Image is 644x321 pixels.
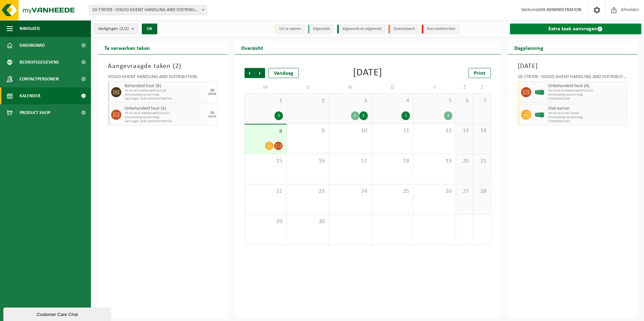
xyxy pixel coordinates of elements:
span: T250002612941 [548,119,625,123]
span: Vlak karton [548,106,625,111]
span: 12 [417,127,452,135]
count: (2/2) [120,27,129,31]
div: 2 [275,111,283,120]
span: 8 [248,128,283,135]
span: Print [474,71,485,76]
span: 10-778709 - VOLVO GHENT HANDLING AND DISTRIBUTION - DESTELDONK [89,5,206,15]
span: HK-XC-40-G vlak karton [548,111,625,115]
span: 4 [375,97,410,105]
img: HK-XC-40-GN-00 [535,112,545,117]
h3: Aangevraagde taken ( ) [108,61,218,71]
span: 13 [459,127,470,135]
div: [DATE] [353,68,382,78]
span: 2 [290,97,325,105]
h2: Overzicht [234,41,270,54]
span: T250002612939 [548,97,625,101]
span: HK-XC-40-G behandeld hout (B) [125,89,206,93]
li: Geannuleerd [388,25,418,34]
span: 11 [375,127,410,135]
div: Vandaag [268,68,299,78]
span: 22 [248,188,283,195]
button: OK [142,24,157,34]
h3: [DATE] [518,61,627,71]
li: Non-conformiteit [422,25,459,34]
span: 18 [375,157,410,165]
span: Vorige [245,68,255,78]
div: 2 [444,111,452,120]
span: 30 [290,218,325,225]
td: Z [473,81,490,94]
span: 16 [290,157,325,165]
span: 10-778709 - VOLVO GHENT HANDLING AND DISTRIBUTION - DESTELDONK [89,5,207,15]
span: Dashboard [20,37,45,54]
td: W [329,81,372,94]
div: 2 [351,111,359,120]
span: 5 [417,97,452,105]
button: Vestigingen(2/2) [94,24,138,34]
span: 2 [175,63,179,70]
span: HK-XC-40-G onbehandeld hout (A) [125,111,206,115]
strong: GHD ADMINISTRATION [536,7,581,12]
span: 17 [332,157,368,165]
span: Onbehandeld hout (A) [548,83,625,89]
span: 15 [248,157,283,165]
span: Behandeld hout (B) [125,83,206,89]
span: 7 [477,97,487,105]
div: 2 [359,111,368,120]
div: 09/09 [208,115,216,118]
span: Aanvrager: GHD ADMINISTRATION [125,119,206,123]
span: 21 [477,157,487,165]
span: 26 [417,188,452,195]
img: HK-XC-40-GN-00 [535,90,545,95]
span: HK-XC-40-G onbehandeld hout (A) [548,89,625,93]
span: 23 [290,188,325,195]
span: Contactpersonen [20,71,59,87]
li: Uit te voeren [274,25,304,34]
span: 19 [417,157,452,165]
span: 9 [290,127,325,135]
td: M [245,81,287,94]
div: VOLVO GHENT HANDLING AND DISTRIBUTION [108,75,218,81]
span: Omwisseling op aanvraag [548,115,625,119]
span: Omwisseling op aanvraag [548,93,625,97]
li: Afgewerkt en afgemeld [337,25,385,34]
span: Omwisseling op aanvraag [125,115,206,119]
iframe: chat widget [3,306,112,321]
a: Print [469,68,491,78]
span: 1 [248,97,283,105]
td: V [414,81,456,94]
span: Navigatie [20,20,40,37]
span: Aanvrager: GHD ADMINISTRATION [125,97,206,101]
span: 27 [459,188,470,195]
span: Bedrijfsgegevens [20,54,59,71]
span: Onbehandeld hout (A) [125,106,206,111]
span: 28 [477,188,487,195]
span: 20 [459,157,470,165]
div: 10-778709 - VOLVO GHENT HANDLING AND DISTRIBUTION - DESTELDONK [518,75,627,81]
div: DI [211,111,214,115]
span: 6 [459,97,470,105]
span: 25 [375,188,410,195]
span: 24 [332,188,368,195]
td: D [287,81,329,94]
td: D [372,81,414,94]
span: Product Shop [20,104,50,121]
span: Omwisseling op aanvraag [125,93,206,97]
div: 1 [401,111,410,120]
li: Afgewerkt [308,25,334,34]
span: Kalender [20,87,40,104]
h2: Te verwerken taken [98,41,157,54]
td: Z [456,81,473,94]
span: 3 [332,97,368,105]
h2: Dagplanning [508,41,550,54]
span: 29 [248,218,283,225]
span: 14 [477,127,487,135]
div: DI [211,88,214,93]
a: Extra taak aanvragen [510,24,642,34]
span: Volgende [255,68,265,78]
span: 10 [332,127,368,135]
span: Vestigingen [98,24,129,34]
div: 09/09 [208,93,216,96]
